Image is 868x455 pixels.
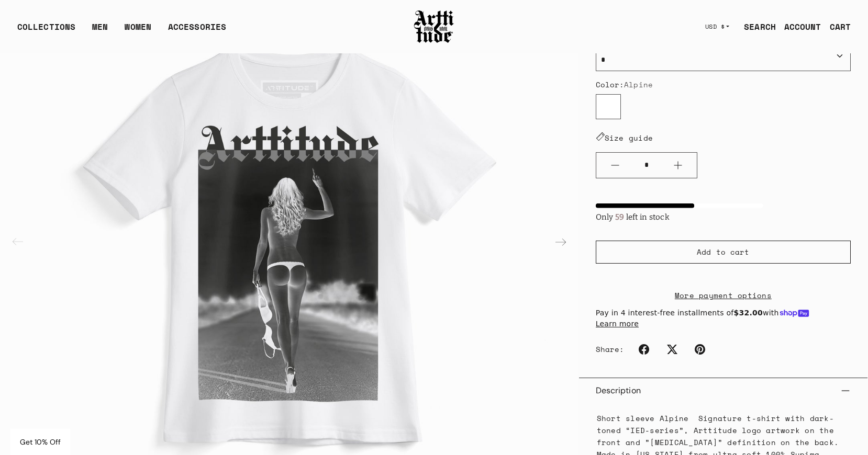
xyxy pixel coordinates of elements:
label: Alpine [596,94,621,119]
div: Get 10% Off [10,429,70,455]
div: Next slide [548,230,573,255]
button: Minus [596,153,634,178]
a: Facebook [632,338,655,361]
a: More payment options [596,289,851,301]
button: Add to cart [596,241,851,264]
div: Only left in stock [596,208,763,224]
ul: Main navigation [9,20,235,41]
a: WOMEN [125,20,151,41]
span: 59 [614,212,626,222]
a: Open cart [821,16,851,37]
div: COLLECTIONS [17,20,75,41]
button: Plus [659,153,697,178]
a: Pinterest [688,338,711,361]
span: USD $ [705,22,725,31]
div: CART [830,20,851,33]
a: ACCOUNT [776,16,821,37]
button: USD $ [699,15,736,38]
span: Share: [596,344,625,355]
span: Alpine [624,79,653,90]
a: SEARCH [736,16,776,37]
button: Description [596,378,851,403]
a: Size guide [596,132,653,143]
span: Add to cart [697,247,749,257]
div: ACCESSORIES [168,20,226,41]
span: Get 10% Off [20,437,61,447]
a: Twitter [661,338,684,361]
div: Color: [596,79,851,90]
input: Quantity [634,156,659,175]
img: Arttitude [413,9,455,44]
a: MEN [92,20,108,41]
